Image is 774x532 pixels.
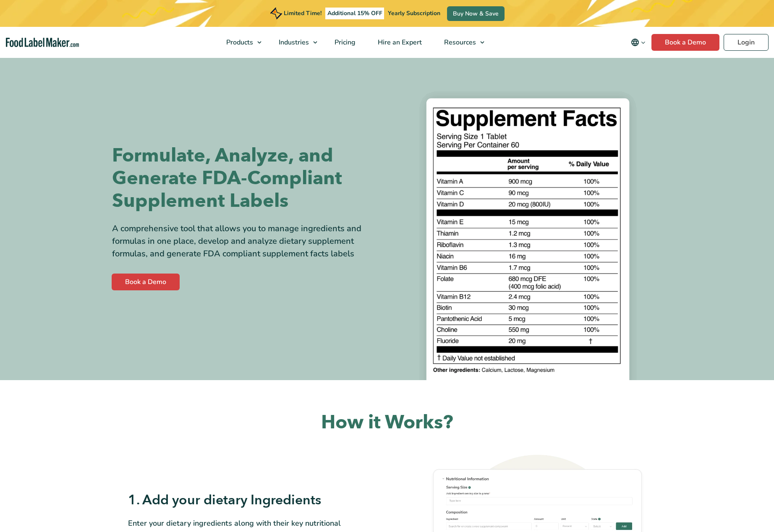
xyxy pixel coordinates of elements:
a: Food Label Maker homepage [6,38,79,47]
a: Products [215,27,266,58]
a: Hire an Expert [367,27,431,58]
h3: 1. Add your dietary Ingredients [128,492,345,509]
a: Book a Demo [651,34,719,51]
span: Pricing [332,38,356,47]
span: Industries [276,38,310,47]
a: Login [724,34,769,51]
span: Additional 15% OFF [325,8,384,19]
button: Change language [625,34,651,51]
h1: Formulate, Analyze, and Generate FDA-Compliant Supplement Labels [112,144,381,212]
span: Limited Time! [284,9,322,17]
h2: How it Works? [133,410,641,435]
a: Resources [433,27,489,58]
a: Book a Demo [112,274,180,290]
span: Hire an Expert [375,38,423,47]
span: Yearly Subscription [388,9,440,17]
a: Industries [268,27,322,58]
a: Pricing [324,27,365,58]
span: Products [224,38,254,47]
span: Resources [442,38,477,47]
a: Buy Now & Save [447,6,505,21]
div: A comprehensive tool that allows you to manage ingredients and formulas in one place, develop and... [112,222,381,260]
